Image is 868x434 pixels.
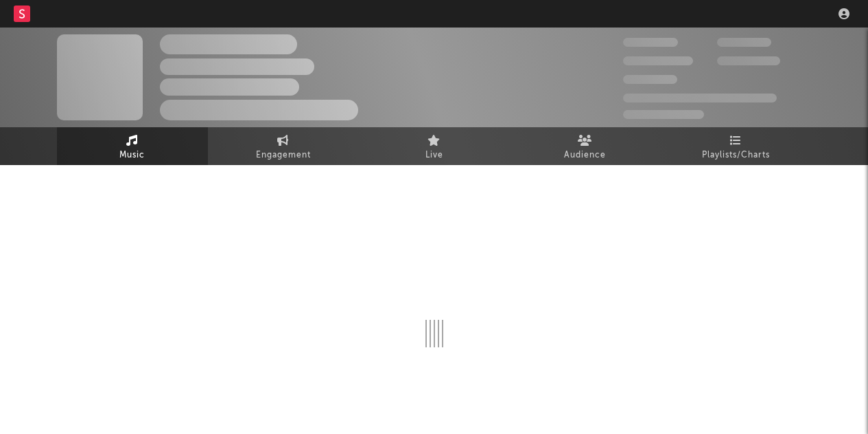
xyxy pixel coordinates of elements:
[623,56,693,65] span: 50,000,000
[623,38,678,47] span: 300,000
[564,147,606,164] span: Audience
[623,110,704,119] span: Jump Score: 85.0
[359,127,510,165] a: Live
[208,127,359,165] a: Engagement
[623,94,777,102] span: 50,000,000 Monthly Listeners
[623,75,677,84] span: 100,000
[119,147,145,164] span: Music
[661,127,812,165] a: Playlists/Charts
[717,38,771,47] span: 100,000
[717,56,780,65] span: 1,000,000
[425,147,443,164] span: Live
[510,127,661,165] a: Audience
[57,127,208,165] a: Music
[702,147,770,164] span: Playlists/Charts
[256,147,311,164] span: Engagement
